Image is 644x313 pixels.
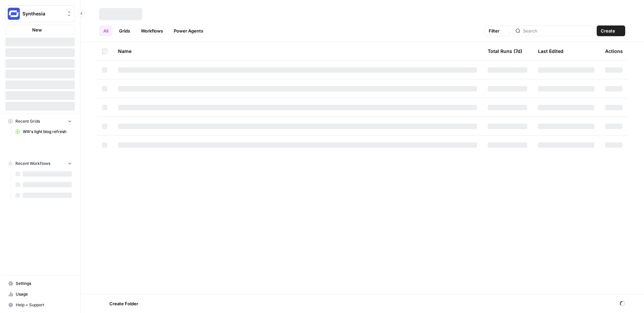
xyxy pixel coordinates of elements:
[99,298,142,309] button: Create Folder
[488,42,522,60] div: Total Runs (7d)
[5,300,75,310] button: Help + Support
[12,126,75,137] a: Will's light blog refresh
[16,291,72,297] span: Usage
[523,27,591,34] input: Search
[597,25,625,36] button: Create
[5,289,75,300] a: Usage
[601,27,615,34] span: Create
[15,118,40,124] span: Recent Grids
[5,116,75,126] button: Recent Grids
[137,25,167,36] a: Workflows
[170,25,207,36] a: Power Agents
[32,26,42,33] span: New
[5,278,75,289] a: Settings
[99,25,112,36] a: All
[23,129,72,135] span: Will's light blog refresh
[538,42,563,60] div: Last Edited
[484,25,510,36] button: Filter
[22,10,63,17] span: Synthesia
[115,25,134,36] a: Grids
[109,300,138,307] span: Create Folder
[16,302,72,308] span: Help + Support
[5,159,75,169] button: Recent Workflows
[605,42,623,60] div: Actions
[489,27,499,34] span: Filter
[16,280,72,287] span: Settings
[5,25,75,35] button: New
[118,42,477,60] div: Name
[8,8,20,20] img: Synthesia Logo
[5,5,75,22] button: Workspace: Synthesia
[15,161,50,167] span: Recent Workflows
